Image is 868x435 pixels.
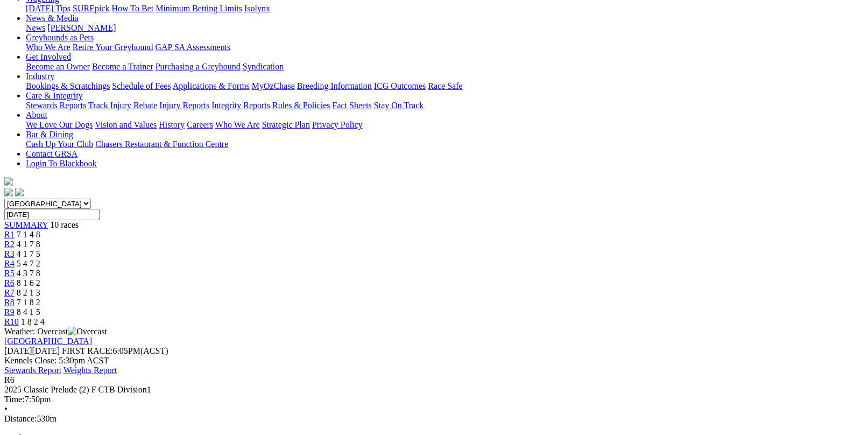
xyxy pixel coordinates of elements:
[4,278,15,287] a: R6
[4,177,13,186] img: logo-grsa-white.png
[312,120,363,129] a: Privacy Policy
[26,4,70,13] a: [DATE] Tips
[17,269,40,278] span: 4 3 7 8
[4,336,92,346] a: [GEOGRAPHIC_DATA]
[272,101,330,110] a: Rules & Policies
[17,249,40,258] span: 4 1 7 5
[252,81,295,90] a: MyOzChase
[26,81,110,90] a: Bookings & Scratchings
[244,4,270,13] a: Isolynx
[112,4,154,13] a: How To Bet
[26,91,83,100] a: Care & Integrity
[4,327,107,336] span: Weather: Overcast
[243,62,284,71] a: Syndication
[374,81,426,90] a: ICG Outcomes
[4,346,32,355] span: [DATE]
[4,317,19,326] a: R10
[17,307,40,317] span: 8 4 1 5
[26,81,864,91] div: Industry
[4,220,48,229] a: SUMMARY
[26,120,93,129] a: We Love Our Dogs
[26,101,864,110] div: Care & Integrity
[262,120,310,129] a: Strategic Plan
[26,4,864,13] div: Wagering
[156,43,231,52] a: GAP SA Assessments
[4,395,864,404] div: 7:50pm
[26,159,97,168] a: Login To Blackbook
[159,101,209,110] a: Injury Reports
[17,230,40,239] span: 7 1 4 8
[17,288,40,297] span: 8 2 1 3
[26,52,71,61] a: Get Involved
[73,4,109,13] a: SUREpick
[4,209,100,220] input: Select date
[4,307,15,317] a: R9
[63,366,117,375] a: Weights Report
[4,404,8,413] span: •
[95,139,228,149] a: Chasers Restaurant & Function Centre
[50,220,79,229] span: 10 races
[4,240,15,249] a: R2
[428,81,462,90] a: Race Safe
[211,101,270,110] a: Integrity Reports
[26,43,864,52] div: Greyhounds as Pets
[374,101,424,110] a: Stay On Track
[26,139,93,149] a: Cash Up Your Club
[26,43,70,52] a: Who We Are
[4,375,15,384] span: R6
[4,414,37,423] span: Distance:
[62,346,168,355] span: 6:05PM(ACST)
[333,101,372,110] a: Fact Sheets
[47,23,116,32] a: [PERSON_NAME]
[26,101,86,110] a: Stewards Reports
[26,23,864,33] div: News & Media
[26,62,864,72] div: Get Involved
[4,249,15,258] a: R3
[4,230,15,239] a: R1
[4,298,15,307] a: R8
[17,278,40,287] span: 8 1 6 2
[215,120,260,129] a: Who We Are
[4,188,13,197] img: facebook.svg
[26,130,73,139] a: Bar & Dining
[4,395,25,404] span: Time:
[159,120,185,129] a: History
[4,366,61,375] a: Stewards Report
[17,240,40,249] span: 4 1 7 8
[4,346,60,355] span: [DATE]
[62,346,112,355] span: FIRST RACE:
[4,414,864,424] div: 530m
[26,33,94,42] a: Greyhounds as Pets
[21,317,45,326] span: 1 8 2 4
[68,327,107,336] img: Overcast
[156,62,241,71] a: Purchasing a Greyhound
[26,72,54,81] a: Industry
[112,81,171,90] a: Schedule of Fees
[4,385,864,395] div: 2025 Classic Prelude (2) F CTB Division1
[173,81,250,90] a: Applications & Forms
[26,149,77,158] a: Contact GRSA
[156,4,242,13] a: Minimum Betting Limits
[92,62,153,71] a: Become a Trainer
[4,288,15,297] a: R7
[187,120,213,129] a: Careers
[4,269,15,278] a: R5
[26,13,79,23] a: News & Media
[26,139,864,149] div: Bar & Dining
[26,110,47,120] a: About
[73,43,153,52] a: Retire Your Greyhound
[297,81,372,90] a: Breeding Information
[26,23,45,32] a: News
[4,259,15,268] a: R4
[88,101,157,110] a: Track Injury Rebate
